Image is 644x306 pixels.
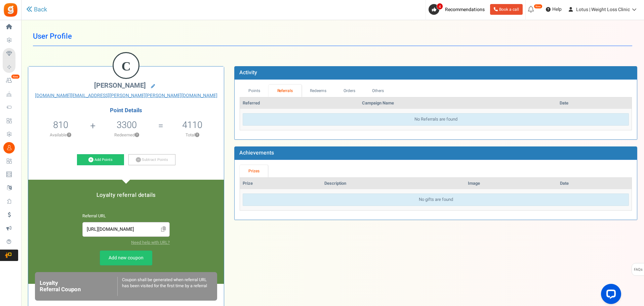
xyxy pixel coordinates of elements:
h4: Point Details [28,107,224,114]
h5: 4110 [182,120,202,130]
span: Click to Copy [158,224,169,235]
th: Image [465,178,557,189]
th: Date [557,97,632,109]
p: Available [32,132,89,138]
h1: User Profile [33,27,632,46]
figcaption: C [114,53,138,79]
th: Referred [240,97,359,109]
h6: Referral URL [82,214,170,219]
a: Redeems [301,85,335,97]
a: 4 Recommendations [429,4,487,15]
div: Coupon shall be generated when referral URL has been visited for the first time by a referral [117,277,212,296]
a: New [3,75,18,86]
h5: 3300 [117,120,137,130]
button: ? [67,133,71,137]
div: No Referrals are found [243,113,629,126]
em: New [534,4,542,9]
a: Prizes [240,165,268,177]
a: Add Points [77,154,124,166]
span: [PERSON_NAME] [94,81,146,90]
button: ? [135,133,139,137]
div: No gifts are found [243,193,629,206]
a: Points [240,85,269,97]
a: Book a call [490,4,523,15]
b: Achievements [239,149,274,157]
a: Help [543,4,564,15]
a: Orders [335,85,364,97]
button: ? [195,133,199,137]
th: Description [322,178,465,189]
h5: Loyalty referral details [35,192,217,198]
b: Activity [239,69,257,77]
span: Help [551,6,562,13]
em: New [11,74,20,79]
a: Subtract Points [128,154,175,166]
img: Gratisfaction [3,2,18,17]
a: Others [364,85,393,97]
span: Recommendations [445,6,485,13]
span: 4 [437,3,443,10]
a: Add new coupon [100,251,152,265]
span: 810 [53,118,68,132]
th: Date [557,178,632,189]
a: Need help with URL? [131,239,170,246]
a: Referrals [269,85,301,97]
span: FAQs [634,263,643,276]
p: Total [164,132,220,138]
p: Redeemed [96,132,157,138]
a: [DOMAIN_NAME][EMAIL_ADDRESS][PERSON_NAME][PERSON_NAME][DOMAIN_NAME] [33,92,219,99]
h6: Loyalty Referral Coupon [40,280,117,293]
th: Prize [240,178,321,189]
th: Campaign Name [359,97,557,109]
span: Lotus | Weight Loss Clinic [576,6,630,13]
